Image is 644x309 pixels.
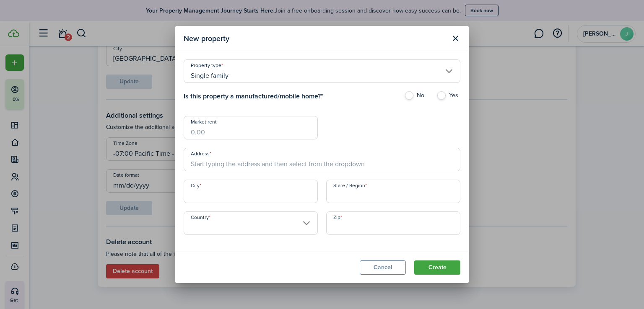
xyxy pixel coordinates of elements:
label: Yes [436,91,460,104]
input: Start typing the address and then select from the dropdown [184,148,460,171]
button: Cancel [360,260,406,275]
modal-title: New property [184,30,446,46]
input: 0.00 [184,116,318,139]
button: Create [414,260,460,275]
label: No [404,91,428,104]
button: Close modal [448,31,462,46]
input: Property type [184,59,460,83]
h4: Is this property a manufactured/mobile home? * [184,91,404,101]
